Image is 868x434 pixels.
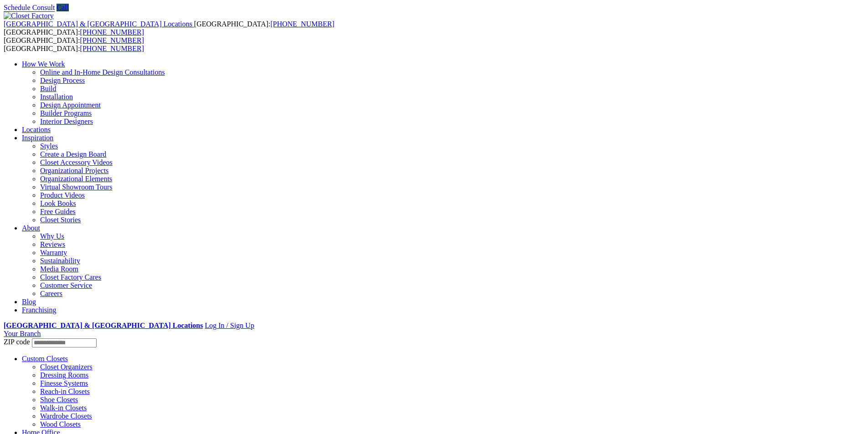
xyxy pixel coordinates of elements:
[40,257,80,265] a: Sustainability
[80,45,144,52] a: [PHONE_NUMBER]
[56,4,69,11] a: Call
[40,396,78,403] a: Shoe Closets
[22,224,40,232] a: About
[40,379,88,387] a: Finesse Systems
[4,20,192,28] span: [GEOGRAPHIC_DATA] & [GEOGRAPHIC_DATA] Locations
[22,355,68,363] a: Custom Closets
[4,338,30,346] span: ZIP code
[205,322,254,329] a: Log In / Sign Up
[80,36,144,44] a: [PHONE_NUMBER]
[40,290,62,297] a: Careers
[40,281,92,289] a: Customer Service
[40,175,112,183] a: Organizational Elements
[4,36,144,52] span: [GEOGRAPHIC_DATA]: [GEOGRAPHIC_DATA]:
[40,199,76,207] a: Look Books
[4,330,41,337] a: Your Branch
[40,404,87,412] a: Walk-in Closets
[4,20,194,28] a: [GEOGRAPHIC_DATA] & [GEOGRAPHIC_DATA] Locations
[40,273,101,281] a: Closet Factory Cares
[40,109,92,117] a: Builder Programs
[22,134,53,142] a: Inspiration
[22,298,36,306] a: Blog
[4,20,334,36] span: [GEOGRAPHIC_DATA]: [GEOGRAPHIC_DATA]:
[40,232,64,240] a: Why Us
[40,208,76,215] a: Free Guides
[270,20,334,28] a: [PHONE_NUMBER]
[80,28,144,36] a: [PHONE_NUMBER]
[40,216,81,224] a: Closet Stories
[22,60,65,68] a: How We Work
[40,265,78,273] a: Media Room
[40,412,92,420] a: Wardrobe Closets
[4,12,54,20] img: Closet Factory
[40,150,106,158] a: Create a Design Board
[40,117,93,125] a: Interior Designers
[32,338,97,347] input: Enter your Zip code
[40,101,101,109] a: Design Appointment
[40,371,88,379] a: Dressing Rooms
[40,167,108,174] a: Organizational Projects
[4,4,55,11] a: Schedule Consult
[40,85,56,92] a: Build
[22,306,56,314] a: Franchising
[40,420,81,428] a: Wood Closets
[40,249,67,256] a: Warranty
[40,68,165,76] a: Online and In-Home Design Consultations
[40,93,73,101] a: Installation
[40,183,113,191] a: Virtual Showroom Tours
[40,363,92,371] a: Closet Organizers
[22,126,51,133] a: Locations
[40,191,85,199] a: Product Videos
[40,158,113,166] a: Closet Accessory Videos
[4,322,203,329] a: [GEOGRAPHIC_DATA] & [GEOGRAPHIC_DATA] Locations
[40,388,90,395] a: Reach-in Closets
[40,142,58,150] a: Styles
[40,77,85,84] a: Design Process
[40,240,65,248] a: Reviews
